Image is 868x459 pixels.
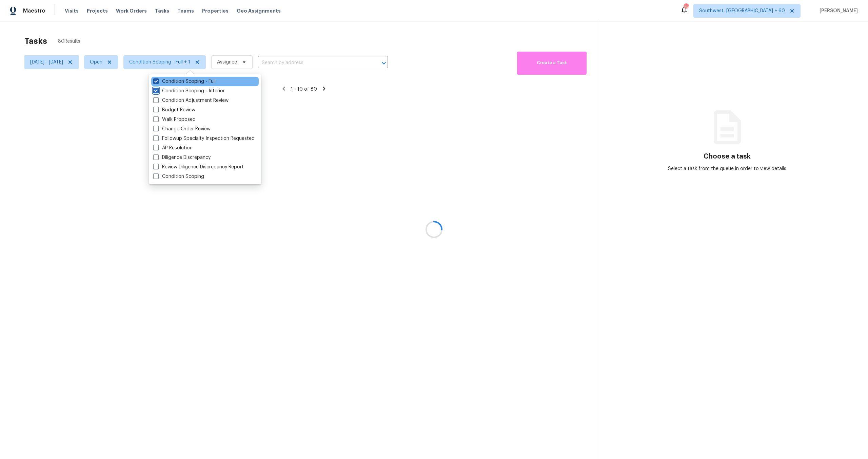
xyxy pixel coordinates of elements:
[153,173,204,180] label: Condition Scoping
[153,97,229,104] label: Condition Adjustment Review
[153,145,193,151] label: AP Resolution
[153,88,225,94] label: Condition Scoping - Interior
[153,116,196,123] label: Walk Proposed
[153,126,211,132] label: Change Order Review
[153,78,216,85] label: Condition Scoping - Full
[684,4,688,11] div: 756
[153,107,195,113] label: Budget Review
[153,164,244,170] label: Review Diligence Discrepancy Report
[153,135,255,142] label: Followup Specialty Inspection Requested
[153,154,211,161] label: Diligence Discrepancy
